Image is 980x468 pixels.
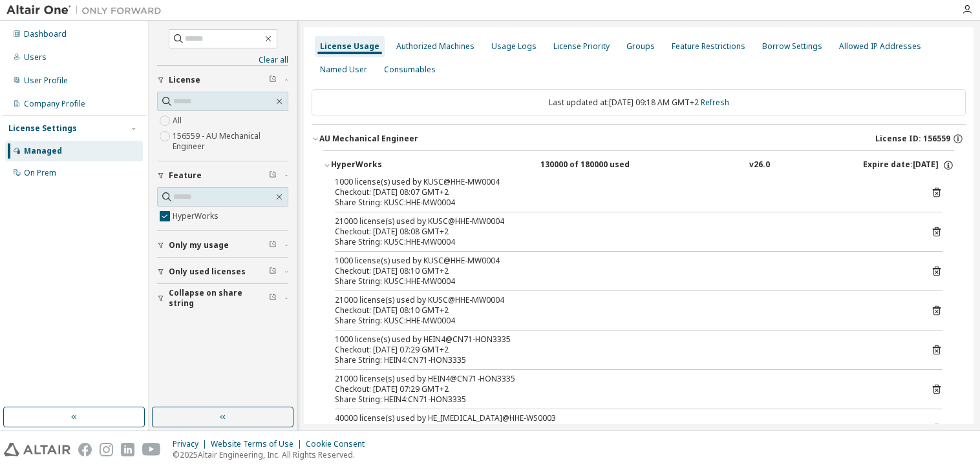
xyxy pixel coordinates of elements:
a: Clear all [157,55,288,65]
img: facebook.svg [78,443,92,456]
div: Share String: KUSC:HHE-MW0004 [335,276,911,287]
div: Share String: KUSC:HHE-MW0004 [335,237,911,247]
label: HyperWorks [173,209,221,224]
div: Dashboard [24,29,67,39]
div: Checkout: [DATE] 08:10 GMT+2 [335,266,911,276]
span: Clear filter [269,293,277,303]
button: Only used licenses [157,258,288,286]
button: Collapse on share string [157,284,288,312]
span: Feature [169,170,202,181]
div: User Profile [24,76,68,86]
div: Usage Logs [491,41,537,52]
div: v26.0 [749,159,770,171]
div: Share String: KUSC:HHE-MW0004 [335,198,911,208]
span: Clear filter [269,75,277,85]
div: Privacy [173,439,211,449]
span: Only my usage [169,240,229,250]
img: youtube.svg [142,443,161,456]
img: instagram.svg [100,443,113,456]
div: 21000 license(s) used by HEIN4@CN71-HON3335 [335,374,911,384]
div: Consumables [384,65,436,75]
span: License [169,75,200,85]
div: 21000 license(s) used by KUSC@HHE-MW0004 [335,295,911,305]
div: 21000 license(s) used by KUSC@HHE-MW0004 [335,216,911,227]
img: linkedin.svg [121,443,134,456]
div: Cookie Consent [306,439,372,449]
div: Checkout: [DATE] 08:10 GMT+2 [335,305,911,316]
span: Clear filter [269,267,277,277]
button: AU Mechanical EngineerLicense ID: 156559 [312,125,966,153]
span: Only used licenses [169,267,246,277]
div: Checkout: [DATE] 08:07 GMT+2 [335,187,911,198]
div: Checkout: [DATE] 07:29 GMT+2 [335,423,911,434]
label: 156559 - AU Mechanical Engineer [173,128,288,154]
div: 130000 of 180000 used [540,159,657,171]
div: 1000 license(s) used by HEIN4@CN71-HON3335 [335,334,911,345]
div: License Settings [8,123,77,134]
div: Groups [626,41,655,52]
label: All [173,113,184,128]
img: Altair One [6,4,168,17]
div: Company Profile [24,99,85,109]
div: Share String: HEIN4:CN71-HON3335 [335,355,911,365]
div: Borrow Settings [762,41,822,52]
button: HyperWorks130000 of 180000 usedv26.0Expire date:[DATE] [323,151,954,179]
div: License Usage [320,41,379,52]
div: 1000 license(s) used by KUSC@HHE-MW0004 [335,177,911,187]
span: Clear filter [269,240,277,250]
span: License ID: 156559 [875,134,950,144]
button: Only my usage [157,231,288,259]
div: License Priority [553,41,610,52]
div: Feature Restrictions [672,41,745,52]
button: Feature [157,161,288,190]
div: Last updated at: [DATE] 09:18 AM GMT+2 [312,89,966,116]
div: On Prem [24,168,56,178]
a: Refresh [701,97,729,108]
span: Clear filter [269,170,277,181]
div: Users [24,52,47,63]
button: License [157,66,288,94]
p: © 2025 Altair Engineering, Inc. All Rights Reserved. [173,449,372,460]
div: Named User [320,65,367,75]
div: 40000 license(s) used by HE_[MEDICAL_DATA]@HHE-WS0003 [335,413,911,423]
div: HyperWorks [331,159,447,171]
div: Managed [24,146,62,156]
img: altair_logo.svg [4,443,70,456]
div: Checkout: [DATE] 07:29 GMT+2 [335,345,911,355]
div: Share String: HEIN4:CN71-HON3335 [335,394,911,405]
div: Authorized Machines [396,41,474,52]
span: Collapse on share string [169,288,269,309]
div: Allowed IP Addresses [839,41,921,52]
div: AU Mechanical Engineer [319,134,418,144]
div: Share String: KUSC:HHE-MW0004 [335,316,911,326]
div: Checkout: [DATE] 08:08 GMT+2 [335,227,911,237]
div: 1000 license(s) used by KUSC@HHE-MW0004 [335,256,911,266]
div: Website Terms of Use [211,439,306,449]
div: Expire date: [DATE] [863,159,954,171]
div: Checkout: [DATE] 07:29 GMT+2 [335,384,911,394]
